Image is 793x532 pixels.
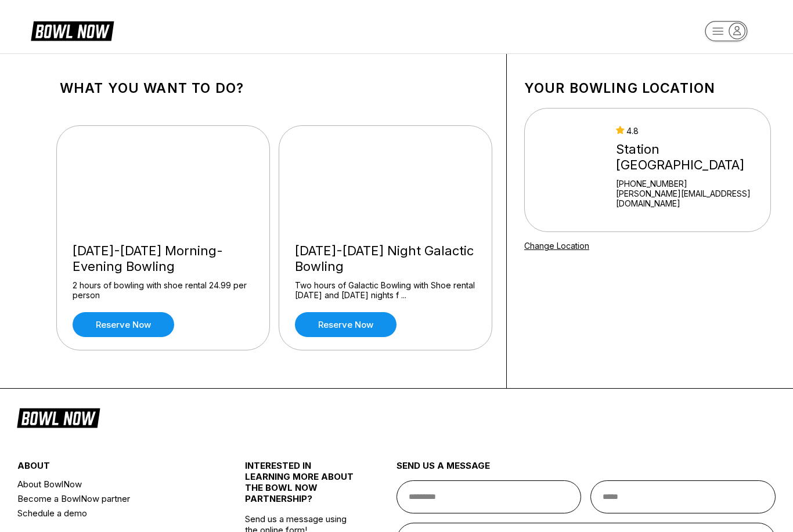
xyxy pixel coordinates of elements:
[245,460,359,513] div: INTERESTED IN LEARNING MORE ABOUT THE BOWL NOW PARTNERSHIP?
[17,477,207,491] a: About BowlNow
[73,280,254,301] div: 2 hours of bowling with shoe rental 24.99 per person
[524,80,771,96] h1: Your bowling location
[616,142,766,173] div: Station [GEOGRAPHIC_DATA]
[616,189,766,208] a: [PERSON_NAME][EMAIL_ADDRESS][DOMAIN_NAME]
[524,241,589,251] a: Change Location
[57,126,271,230] img: Friday-Sunday Morning-Evening Bowling
[396,460,776,480] div: send us a message
[17,491,207,506] a: Become a BowlNow partner
[295,243,476,274] div: [DATE]-[DATE] Night Galactic Bowling
[540,126,605,213] img: Station 300 Bluffton
[616,179,766,189] div: [PHONE_NUMBER]
[295,312,396,337] a: Reserve now
[616,126,766,136] div: 4.8
[60,80,489,96] h1: What you want to do?
[279,126,493,230] img: Friday-Saturday Night Galactic Bowling
[73,312,174,337] a: Reserve now
[17,460,207,477] div: about
[295,280,476,301] div: Two hours of Galactic Bowling with Shoe rental [DATE] and [DATE] nights f ...
[73,243,254,274] div: [DATE]-[DATE] Morning-Evening Bowling
[17,506,207,520] a: Schedule a demo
